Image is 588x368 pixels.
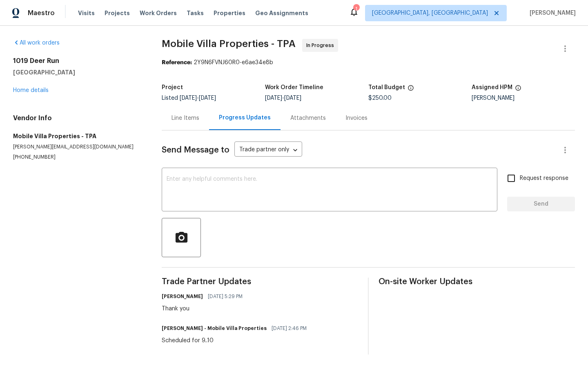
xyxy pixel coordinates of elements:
span: Request response [520,174,568,183]
span: [PERSON_NAME] [526,9,576,17]
span: - [180,95,216,101]
span: In Progress [306,41,337,49]
h5: Assigned HPM [472,85,512,90]
span: Work Orders [140,9,177,17]
span: [DATE] 2:46 PM [272,324,307,332]
span: Visits [78,9,95,17]
div: Progress Updates [219,114,271,122]
div: Line Items [171,114,199,122]
b: Reference: [162,60,192,65]
div: Attachments [290,114,326,122]
span: [DATE] [284,95,301,101]
span: The hpm assigned to this work order. [515,85,521,95]
span: [DATE] 5:29 PM [208,292,243,301]
h6: [PERSON_NAME] [162,292,203,301]
div: Invoices [345,114,367,122]
p: [PHONE_NUMBER] [13,154,142,161]
div: 2Y9N6FVNJ60R0-e6ae34e8b [162,58,575,67]
div: Thank you [162,305,247,313]
span: [DATE] [199,95,216,101]
div: [PERSON_NAME] [472,95,575,101]
span: [GEOGRAPHIC_DATA], [GEOGRAPHIC_DATA] [372,9,488,17]
span: Mobile Villa Properties - TPA [162,39,296,49]
a: Home details [13,88,49,93]
h4: Vendor Info [13,114,142,122]
span: The total cost of line items that have been proposed by Opendoor. This sum includes line items th... [408,85,414,95]
span: $250.00 [368,95,392,101]
span: Geo Assignments [255,9,308,17]
span: [DATE] [180,95,197,101]
h5: Total Budget [368,85,405,90]
p: [PERSON_NAME][EMAIL_ADDRESS][DOMAIN_NAME] [13,144,142,150]
div: 1 [353,5,359,13]
a: All work orders [13,40,60,46]
span: - [265,95,301,101]
span: Maestro [28,9,55,17]
h5: [GEOGRAPHIC_DATA] [13,68,142,76]
h5: Project [162,85,183,90]
span: Trade Partner Updates [162,278,358,286]
span: [DATE] [265,95,282,101]
span: Properties [214,9,245,17]
div: Scheduled for 9..10 [162,337,312,345]
h2: 1019 Deer Run [13,57,142,65]
h6: [PERSON_NAME] - Mobile Villa Properties [162,324,267,332]
div: Trade partner only [234,144,302,157]
span: Tasks [187,10,204,16]
span: On-site Worker Updates [379,278,575,286]
span: Send Message to [162,146,229,154]
span: Projects [105,9,130,17]
h5: Mobile Villa Properties - TPA [13,132,142,140]
span: Listed [162,95,216,101]
h5: Work Order Timeline [265,85,323,90]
